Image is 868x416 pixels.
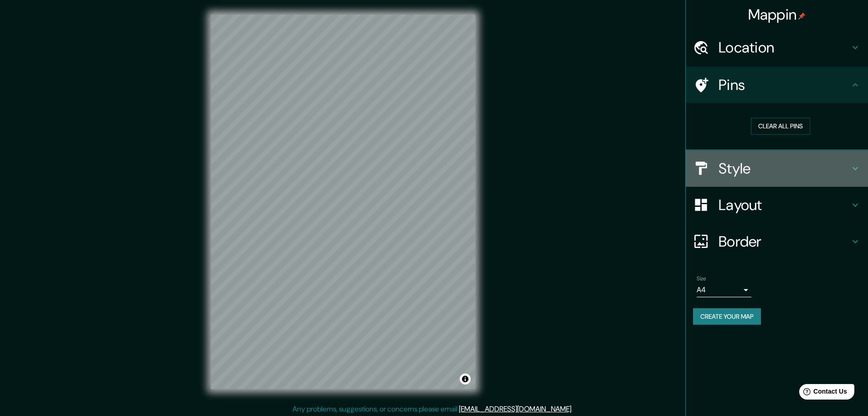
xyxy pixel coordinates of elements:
[686,223,868,260] div: Border
[697,274,706,282] label: Size
[686,29,868,66] div: Location
[293,404,573,415] p: Any problems, suggestions, or concerns please email .
[719,76,850,94] h4: Pins
[211,15,475,389] canvas: Map
[697,283,751,297] div: A4
[719,196,850,214] h4: Layout
[798,12,806,20] img: pin-icon.png
[574,404,576,415] div: .
[573,404,574,415] div: .
[787,380,858,406] iframe: Help widget launcher
[686,150,868,187] div: Style
[686,67,868,103] div: Pins
[459,404,571,414] a: [EMAIL_ADDRESS][DOMAIN_NAME]
[693,308,761,325] button: Create your map
[719,159,850,178] h4: Style
[748,5,806,24] h4: Mappin
[686,187,868,223] div: Layout
[460,374,471,384] button: Toggle attribution
[751,118,810,135] button: Clear all pins
[719,38,850,57] h4: Location
[719,232,850,251] h4: Border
